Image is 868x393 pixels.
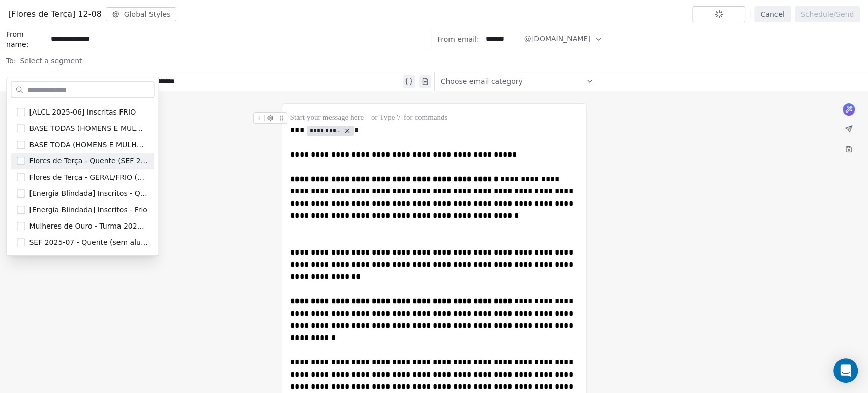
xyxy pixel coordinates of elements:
[29,205,147,215] span: [Energia Blindada] Inscritos - Frio
[29,123,148,133] span: BASE TODAS (HOMENS E MULHERES) - FRIO
[6,55,16,66] span: To:
[6,29,47,49] span: From name:
[795,6,860,22] button: Schedule/Send
[20,55,82,66] span: Select a segment
[29,221,148,231] span: Mulheres de Ouro - Turma 2025-06
[29,139,148,150] span: BASE TODA (HOMENS E MULHERES) - Quente
[29,172,148,182] span: Flores de Terça - GERAL/FRIO (SEF 2025-07)
[29,237,148,247] span: SEF 2025-07 - Quente (sem alunas do JS)
[29,107,136,117] span: [ALCL 2025-06] Inscritas FRIO
[106,7,177,21] button: Global Styles
[441,76,523,87] span: Choose email category
[29,156,148,166] span: Flores de Terça - Quente (SEF 2025-07)
[754,6,790,22] button: Cancel
[437,34,479,44] span: From email:
[8,8,102,20] span: [Flores de Terça] 12-08
[29,188,148,199] span: [Energia Blindada] Inscritos - Quente
[524,34,590,44] span: @[DOMAIN_NAME]
[6,76,35,90] span: Subject:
